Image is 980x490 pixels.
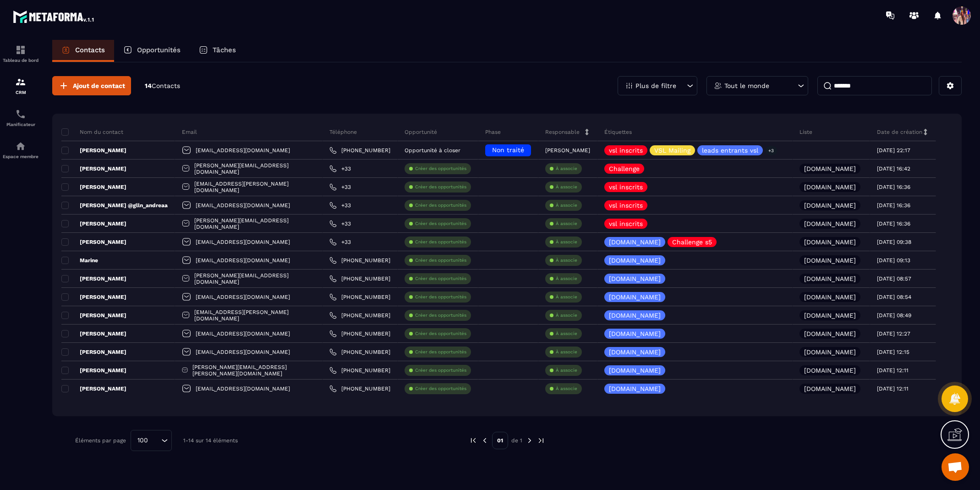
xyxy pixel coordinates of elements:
[2,154,39,159] p: Espace membre
[877,349,909,355] p: [DATE] 12:15
[329,385,390,392] a: [PHONE_NUMBER]
[556,202,577,209] p: À associe
[61,275,126,282] p: [PERSON_NAME]
[556,294,577,300] p: À associe
[2,70,39,102] a: formationformationCRM
[52,76,131,95] button: Ajout de contact
[877,275,911,282] p: [DATE] 08:57
[2,58,39,63] p: Tableau de bord
[329,293,390,301] a: [PHONE_NUMBER]
[609,165,640,172] p: Challenge
[415,294,466,300] p: Créer des opportunités
[134,435,151,446] span: 100
[61,183,126,191] p: [PERSON_NAME]
[609,385,661,392] p: [DOMAIN_NAME]
[877,165,910,172] p: [DATE] 16:42
[415,202,466,209] p: Créer des opportunités
[415,330,466,337] p: Créer des opportunités
[609,184,643,190] p: vsl inscrits
[329,312,390,319] a: [PHONE_NUMBER]
[492,432,508,449] p: 01
[609,330,661,337] p: [DOMAIN_NAME]
[672,239,712,245] p: Challenge s5
[405,147,460,154] p: Opportunité à closer
[415,257,466,264] p: Créer des opportunités
[13,8,95,25] img: logo
[329,367,390,374] a: [PHONE_NUMBER]
[609,294,661,300] p: [DOMAIN_NAME]
[609,220,643,227] p: vsl inscrits
[75,437,126,444] p: Éléments par page
[61,165,126,172] p: [PERSON_NAME]
[877,367,909,374] p: [DATE] 12:11
[877,385,909,392] p: [DATE] 12:11
[804,165,856,172] p: [DOMAIN_NAME]
[151,435,159,446] input: Search for option
[213,46,236,54] p: Tâches
[52,40,114,62] a: Contacts
[329,257,390,264] a: [PHONE_NUMBER]
[2,134,39,166] a: automationsautomationsEspace membre
[556,220,577,227] p: À associe
[556,349,577,355] p: À associe
[942,453,969,481] a: Ouvrir le chat
[61,348,126,356] p: [PERSON_NAME]
[469,436,477,445] img: prev
[61,238,126,246] p: [PERSON_NAME]
[556,239,577,245] p: À associe
[131,430,172,451] div: Search for option
[609,147,643,154] p: vsl inscrits
[329,128,357,136] p: Téléphone
[877,294,911,300] p: [DATE] 08:54
[804,312,856,319] p: [DOMAIN_NAME]
[61,257,98,264] p: Marine
[556,330,577,337] p: À associe
[415,312,466,319] p: Créer des opportunités
[15,77,26,88] img: formation
[415,385,466,392] p: Créer des opportunités
[481,436,489,445] img: prev
[61,367,126,374] p: [PERSON_NAME]
[877,202,910,209] p: [DATE] 16:36
[877,312,911,319] p: [DATE] 08:49
[877,147,910,154] p: [DATE] 22:17
[415,220,466,227] p: Créer des opportunités
[329,330,390,337] a: [PHONE_NUMBER]
[609,202,643,209] p: vsl inscrits
[556,367,577,374] p: À associe
[329,220,351,227] a: +33
[329,202,351,209] a: +33
[182,128,197,136] p: Email
[137,46,181,54] p: Opportunités
[609,367,661,374] p: [DOMAIN_NAME]
[804,349,856,355] p: [DOMAIN_NAME]
[73,81,125,90] span: Ajout de contact
[75,46,105,54] p: Contacts
[145,82,180,90] p: 14
[61,220,126,227] p: [PERSON_NAME]
[415,367,466,374] p: Créer des opportunités
[556,275,577,282] p: À associe
[545,147,590,154] p: [PERSON_NAME]
[609,349,661,355] p: [DOMAIN_NAME]
[61,147,126,154] p: [PERSON_NAME]
[15,141,26,152] img: automations
[15,109,26,120] img: scheduler
[609,239,661,245] p: [DOMAIN_NAME]
[2,90,39,95] p: CRM
[877,239,911,245] p: [DATE] 09:38
[804,385,856,392] p: [DOMAIN_NAME]
[804,275,856,282] p: [DOMAIN_NAME]
[2,122,39,127] p: Planificateur
[804,257,856,264] p: [DOMAIN_NAME]
[635,83,676,89] p: Plus de filtre
[609,312,661,319] p: [DOMAIN_NAME]
[415,275,466,282] p: Créer des opportunités
[526,436,534,445] img: next
[724,83,769,89] p: Tout le monde
[61,128,123,136] p: Nom du contact
[556,184,577,190] p: À associe
[492,146,524,154] span: Non traité
[654,147,690,154] p: VSL Mailing
[329,165,351,172] a: +33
